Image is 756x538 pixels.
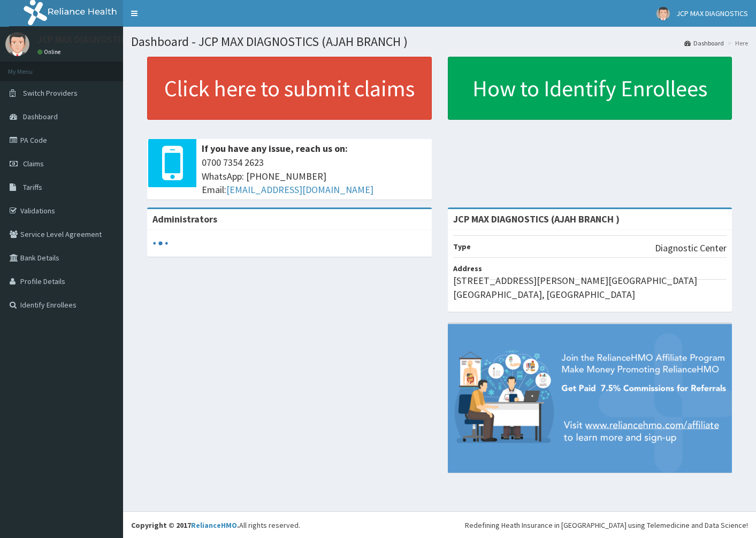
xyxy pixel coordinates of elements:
[202,156,426,197] span: 0700 7354 2623 WhatsApp: [PHONE_NUMBER] Email:
[655,241,727,255] p: Diagnostic Center
[453,242,471,251] b: Type
[448,324,732,473] img: provider-team-banner.png
[23,88,78,98] span: Switch Providers
[684,39,724,48] a: Dashboard
[131,35,748,49] h1: Dashboard - JCP MAX DIAGNOSTICS (AJAH BRANCH )
[656,7,670,20] img: User Image
[5,32,29,56] img: User Image
[23,182,42,192] span: Tariffs
[226,183,373,196] a: [EMAIL_ADDRESS][DOMAIN_NAME]
[202,142,348,155] b: If you have any issue, reach us on:
[453,274,727,301] p: [STREET_ADDRESS][PERSON_NAME][GEOGRAPHIC_DATA] [GEOGRAPHIC_DATA], [GEOGRAPHIC_DATA]
[147,57,432,120] a: Click here to submit claims
[131,520,239,530] strong: Copyright © 2017 .
[448,57,732,120] a: How to Identify Enrollees
[191,520,237,530] a: RelianceHMO
[37,48,63,56] a: Online
[725,39,748,48] li: Here
[453,264,482,273] b: Address
[37,35,132,44] p: JCP MAX DIAGNOSTICS
[465,520,748,531] div: Redefining Heath Insurance in [GEOGRAPHIC_DATA] using Telemedicine and Data Science!
[23,159,44,168] span: Claims
[23,112,58,121] span: Dashboard
[676,9,748,18] span: JCP MAX DIAGNOSTICS
[453,213,620,225] strong: JCP MAX DIAGNOSTICS (AJAH BRANCH )
[152,213,217,225] b: Administrators
[152,235,169,251] svg: audio-loading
